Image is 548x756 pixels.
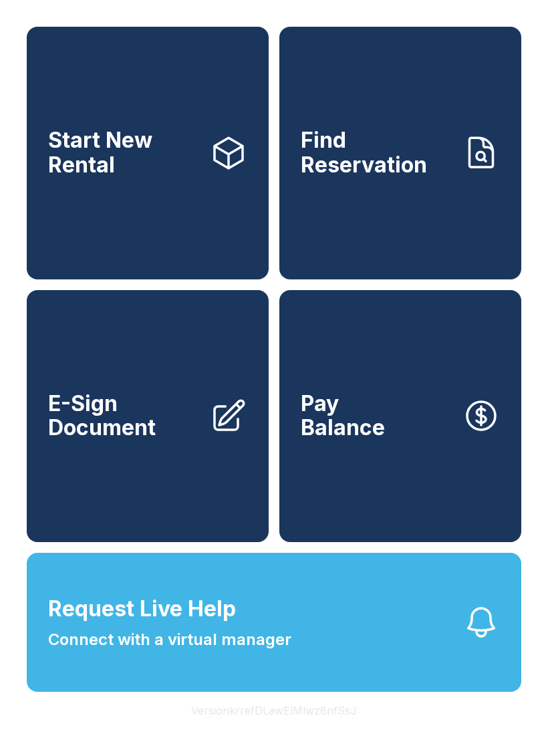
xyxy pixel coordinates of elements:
span: Start New Rental [48,128,199,177]
span: Find Reservation [301,128,452,177]
a: Find Reservation [279,27,521,279]
button: VersionkrrefDLawElMlwz8nfSsJ [180,692,368,729]
span: Connect with a virtual manager [48,628,291,652]
a: E-Sign Document [27,290,269,543]
span: Request Live Help [48,593,236,625]
button: Request Live HelpConnect with a virtual manager [27,553,521,692]
button: PayBalance [279,290,521,543]
span: E-Sign Document [48,392,199,440]
span: Pay Balance [301,392,385,440]
a: Start New Rental [27,27,269,279]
